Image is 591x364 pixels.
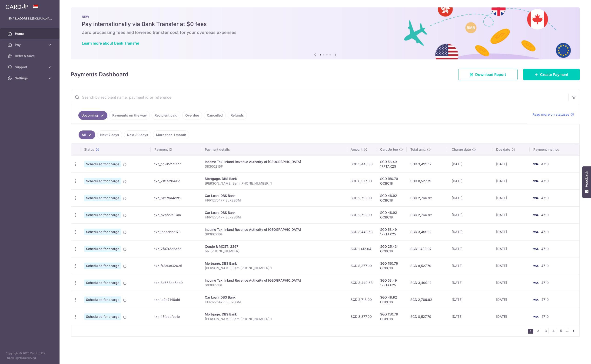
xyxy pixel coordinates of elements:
[541,247,549,251] span: 4710
[380,147,398,152] span: CardUp fee
[407,240,448,257] td: SGD 1,438.07
[531,229,540,235] img: Bank Card
[82,20,569,28] h5: Pay internationally via Bank Transfer at $0 fees
[531,297,540,302] img: Bank Card
[15,54,46,58] span: Refer & Save
[84,296,121,303] span: Scheduled for charge
[376,257,407,274] td: SGD 150.79 OCBC18
[347,189,376,206] td: SGD 2,718.00
[492,172,530,189] td: [DATE]
[448,257,492,274] td: [DATE]
[97,130,122,139] a: Next 7 days
[109,111,150,120] a: Payments on the way
[205,164,343,169] p: S8300216F
[205,261,343,266] div: Mortgage. DBS Bank
[205,312,343,317] div: Mortgage. DBS Bank
[79,130,95,139] a: All
[492,308,530,325] td: [DATE]
[532,112,574,117] a: Read more on statuses
[6,4,28,9] img: CardUp
[205,317,343,321] p: [PERSON_NAME] Sern [PHONE_NUMBER] 1
[205,227,343,232] div: Income Tax. Inland Revenue Authority of [GEOGRAPHIC_DATA]
[151,308,201,325] td: txn_45fadbfee1e
[535,328,541,334] a: 2
[347,274,376,291] td: SGD 3,440.63
[448,308,492,325] td: [DATE]
[205,244,343,249] div: Condo & MCST. 2267
[528,329,533,334] li: 1
[540,72,568,77] span: Create Payment
[71,90,568,105] input: Search by recipient name, payment id or reference
[205,210,343,215] div: Car Loan. DBS Bank
[151,240,201,257] td: txn_2f0745d6c5c
[182,111,202,120] a: Overdue
[84,279,121,286] span: Scheduled for charge
[151,291,201,308] td: txn_1a9b7148afd
[531,314,540,319] img: Bank Card
[347,223,376,240] td: SGD 3,440.63
[15,42,46,47] span: Pay
[541,179,549,183] span: 4710
[205,159,343,164] div: Income Tax. Inland Revenue Authority of [GEOGRAPHIC_DATA]
[541,230,549,234] span: 4710
[82,15,569,19] p: NEW
[475,72,506,77] span: Download Report
[71,70,128,79] h4: Payments Dashboard
[124,130,151,139] a: Next 30 days
[558,328,564,334] a: 5
[541,196,549,200] span: 4710
[376,172,407,189] td: SGD 150.79 OCBC18
[407,172,448,189] td: SGD 8,527.79
[84,147,94,152] span: Status
[492,291,530,308] td: [DATE]
[152,111,180,120] a: Recipient paid
[496,147,510,152] span: Due date
[492,274,530,291] td: [DATE]
[71,7,580,59] img: Bank transfer banner
[205,193,343,198] div: Car Loan. DBS Bank
[205,198,343,203] p: HPR127547P SLR283M
[84,263,121,269] span: Scheduled for charge
[151,189,201,206] td: txn_5a279a4c2f2
[530,143,579,156] th: Payment method
[205,232,343,237] p: S8300216F
[448,206,492,223] td: [DATE]
[407,308,448,325] td: SGD 8,527.79
[84,212,121,218] span: Scheduled for charge
[584,171,589,187] span: Feedback
[376,156,407,172] td: SGD 58.49 17PTAX25
[531,178,540,184] img: Bank Card
[531,263,540,269] img: Bank Card
[531,212,540,218] img: Bank Card
[492,156,530,172] td: [DATE]
[82,30,569,35] h6: Zero processing fees and lowered transfer cost for your overseas expenses
[15,65,46,69] span: Support
[376,240,407,257] td: SGD 25.43 OCBC18
[205,176,343,181] div: Mortgage. DBS Bank
[153,130,189,139] a: More than 1 month
[376,206,407,223] td: SGD 48.92 OCBC18
[376,291,407,308] td: SGD 48.92 OCBC18
[532,112,569,117] span: Read more on statuses
[151,206,201,223] td: txn_b2af27a37aa
[448,291,492,308] td: [DATE]
[151,143,201,156] th: Payment ID
[82,41,139,45] a: Learn more about Bank Transfer
[407,223,448,240] td: SGD 3,499.12
[528,325,579,336] nav: pager
[205,300,343,304] p: HPR127547P SLR283M
[205,283,343,287] p: S8300216F
[151,172,201,189] td: txn_21f552b4a1d
[84,178,121,184] span: Scheduled for charge
[15,76,46,81] span: Settings
[347,240,376,257] td: SGD 1,412.64
[347,291,376,308] td: SGD 2,718.00
[228,111,247,120] a: Refunds
[347,257,376,274] td: SGD 8,377.00
[151,156,201,172] td: txn_cd915271777
[448,223,492,240] td: [DATE]
[410,147,426,152] span: Total amt.
[541,281,549,285] span: 4710
[531,161,540,167] img: Bank Card
[84,229,121,235] span: Scheduled for charge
